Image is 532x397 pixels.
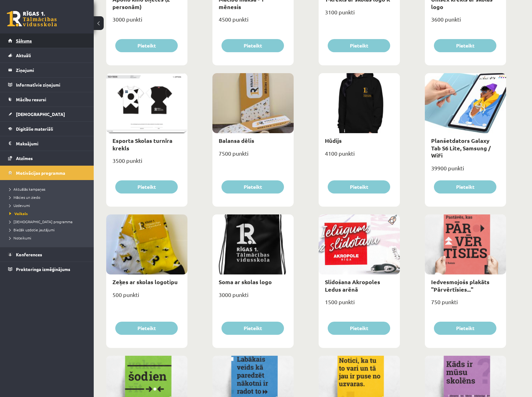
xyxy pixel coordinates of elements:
a: Sākums [8,33,86,48]
span: Uzdevumi [9,203,30,208]
span: [DEMOGRAPHIC_DATA] [16,111,65,117]
a: [DEMOGRAPHIC_DATA] [8,107,86,121]
legend: Informatīvie ziņojumi [16,78,86,92]
span: Digitālie materiāli [16,126,53,132]
a: Balansa dēlis [219,137,254,144]
a: Planšetdators Galaxy Tab S6 Lite, Samsung / WiFi [431,137,491,159]
span: Proktoringa izmēģinājums [16,266,70,272]
span: Aktuālās kampaņas [9,187,45,192]
div: 3600 punkti [425,14,506,30]
a: Zeķes ar skolas logotipu [112,278,178,285]
a: Mācies un ziedo [9,194,87,200]
a: Konferences [8,247,86,262]
a: Veikals [9,211,87,216]
button: Pieteikt [434,180,496,193]
span: Sākums [16,38,32,43]
span: Veikals [9,211,28,216]
a: [DEMOGRAPHIC_DATA] programma [9,219,87,224]
a: Iedvesmojošs plakāts "Pārvērtīsies..." [431,278,490,293]
span: Motivācijas programma [16,170,65,176]
div: 3000 punkti [106,14,187,30]
button: Pieteikt [328,39,390,52]
a: Proktoringa izmēģinājums [8,262,86,276]
button: Pieteikt [328,322,390,335]
a: Noteikumi [9,235,87,241]
a: Uzdevumi [9,203,87,208]
span: Atzīmes [16,155,33,161]
span: Noteikumi [9,235,31,240]
span: Konferences [16,252,42,257]
a: Digitālie materiāli [8,122,86,136]
span: Aktuāli [16,53,31,58]
a: Aktuāli [8,48,86,63]
a: Atzīmes [8,151,86,165]
a: Mācību resursi [8,92,86,107]
button: Pieteikt [115,39,178,52]
div: 7500 punkti [212,148,294,164]
div: 39900 punkti [425,163,506,178]
button: Pieteikt [434,322,496,335]
div: 4500 punkti [212,14,294,30]
a: Slidošana Akropoles Ledus arēnā [325,278,380,293]
div: 500 punkti [106,289,187,305]
div: 3100 punkti [319,7,400,23]
legend: Maksājumi [16,136,86,151]
span: Mācību resursi [16,97,46,102]
div: 750 punkti [425,297,506,312]
legend: Ziņojumi [16,63,86,77]
img: Populāra prece [386,214,400,225]
span: [DEMOGRAPHIC_DATA] programma [9,219,72,224]
button: Pieteikt [115,322,178,335]
div: 3000 punkti [212,289,294,305]
div: 3500 punkti [106,155,187,171]
a: Biežāk uzdotie jautājumi [9,227,87,233]
a: Motivācijas programma [8,166,86,180]
a: Ziņojumi [8,63,86,77]
span: Biežāk uzdotie jautājumi [9,227,55,232]
a: Maksājumi [8,136,86,151]
button: Pieteikt [221,180,284,193]
a: Soma ar skolas logo [219,278,272,285]
button: Pieteikt [221,39,284,52]
div: 4100 punkti [319,148,400,164]
a: Hūdijs [325,137,342,144]
a: Rīgas 1. Tālmācības vidusskola [7,11,57,27]
button: Pieteikt [115,180,178,193]
button: Pieteikt [434,39,496,52]
button: Pieteikt [221,322,284,335]
a: Esporta Skolas turnīra krekls [112,137,172,151]
div: 1500 punkti [319,297,400,312]
a: Informatīvie ziņojumi [8,78,86,92]
span: Mācies un ziedo [9,195,40,200]
a: Aktuālās kampaņas [9,186,87,192]
button: Pieteikt [328,180,390,193]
